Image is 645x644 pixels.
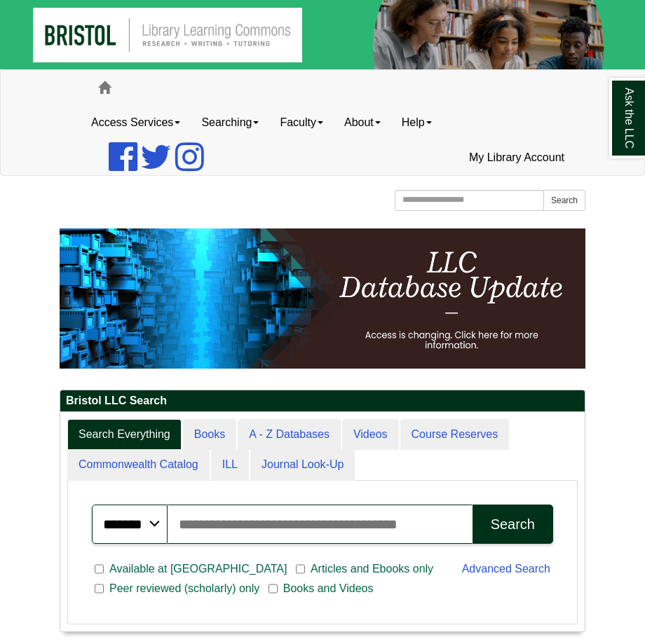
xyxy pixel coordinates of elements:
button: Search [543,190,585,211]
span: Articles and Ebooks only [305,561,439,577]
a: Advanced Search [462,563,550,575]
a: Search Everything [67,419,182,451]
button: Search [473,505,553,544]
a: Journal Look-Up [250,449,355,481]
input: Peer reviewed (scholarly) only [95,582,104,595]
input: Available at [GEOGRAPHIC_DATA] [95,563,104,575]
a: Commonwealth Catalog [67,449,210,481]
a: About [334,105,391,140]
h2: Bristol LLC Search [60,390,585,412]
a: Help [391,105,442,140]
input: Books and Videos [269,582,278,595]
a: Books [183,419,236,451]
a: Searching [191,105,269,140]
img: HTML tutorial [60,228,585,369]
a: Access Services [81,105,191,140]
input: Articles and Ebooks only [296,563,305,575]
a: Videos [342,419,399,451]
div: Search [491,516,535,533]
a: A - Z Databases [238,419,341,451]
a: Course Reserves [400,419,510,451]
span: Peer reviewed (scholarly) only [104,580,265,597]
a: My Library Account [459,140,575,175]
span: Available at [GEOGRAPHIC_DATA] [104,561,292,577]
span: Books and Videos [278,580,379,597]
a: ILL [211,449,249,481]
a: Faculty [269,105,334,140]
